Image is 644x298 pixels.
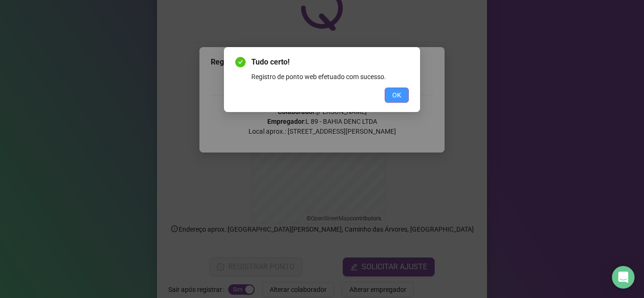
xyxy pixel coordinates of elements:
[235,57,246,67] span: check-circle
[612,266,635,289] div: Open Intercom Messenger
[385,88,409,103] button: OK
[392,90,401,100] span: OK
[251,56,409,68] span: Tudo certo!
[251,72,409,82] div: Registro de ponto web efetuado com sucesso.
